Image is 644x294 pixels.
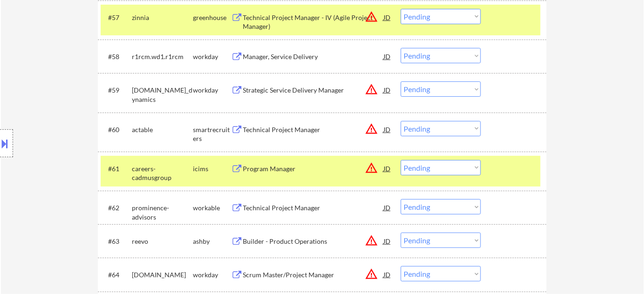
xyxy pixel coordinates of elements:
[383,233,392,249] div: JD
[365,267,378,281] button: warning_amber
[365,10,378,23] button: warning_amber
[193,164,231,174] div: icims
[365,234,378,247] button: warning_amber
[365,122,378,135] button: warning_amber
[383,266,392,283] div: JD
[243,52,384,61] div: Manager, Service Delivery
[193,125,231,143] div: smartrecruiters
[383,121,392,138] div: JD
[383,9,392,26] div: JD
[383,81,392,98] div: JD
[132,270,193,280] div: [DOMAIN_NAME]
[132,13,193,22] div: zinnia
[193,86,231,95] div: workday
[108,237,124,246] div: #63
[243,86,384,95] div: Strategic Service Delivery Manager
[193,52,231,61] div: workday
[193,203,231,213] div: workable
[243,13,384,31] div: Technical Project Manager - IV (Agile Project Manager)
[365,161,378,174] button: warning_amber
[243,164,384,174] div: Program Manager
[108,52,124,61] div: #58
[193,270,231,280] div: workday
[243,125,384,134] div: Technical Project Manager
[193,237,231,246] div: ashby
[243,203,384,213] div: Technical Project Manager
[108,13,124,22] div: #57
[365,83,378,96] button: warning_amber
[108,270,124,280] div: #64
[243,237,384,246] div: Builder - Product Operations
[383,160,392,177] div: JD
[132,52,193,61] div: r1rcm.wd1.r1rcm
[383,48,392,65] div: JD
[193,13,231,22] div: greenhouse
[132,237,193,246] div: reevo
[383,199,392,216] div: JD
[243,270,384,280] div: Scrum Master/Project Manager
